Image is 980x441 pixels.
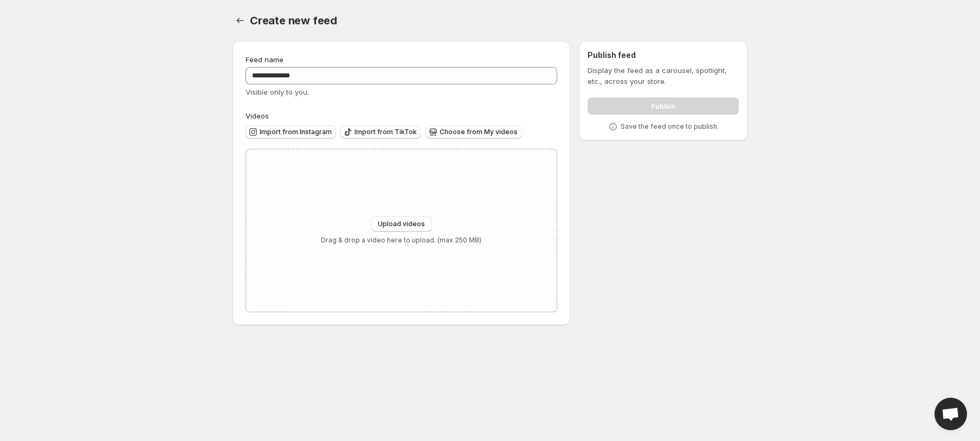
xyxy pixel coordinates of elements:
h2: Publish feed [588,50,739,61]
button: Choose from My videos [425,126,522,139]
span: Create new feed [250,14,337,27]
a: Open chat [934,398,967,430]
button: Upload videos [371,216,431,232]
p: Save the feed once to publish. [621,122,719,131]
span: Visible only to you. [246,88,309,96]
span: Import from Instagram [260,128,332,136]
p: Display the feed as a carousel, spotlight, etc., across your store. [588,65,739,87]
span: Choose from My videos [440,128,518,136]
span: Videos [246,111,269,120]
button: Settings [233,13,248,28]
p: Drag & drop a video here to upload. (max 250 MB) [321,236,481,245]
span: Feed name [246,55,283,64]
span: Import from TikTok [354,128,417,136]
button: Import from TikTok [340,126,421,139]
span: Upload videos [378,220,425,228]
button: Import from Instagram [246,126,336,139]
